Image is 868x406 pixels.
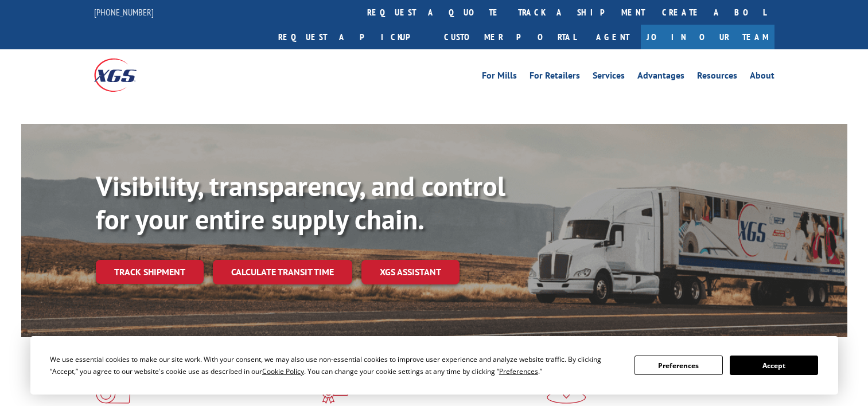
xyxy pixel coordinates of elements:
[96,168,505,237] b: Visibility, transparency, and control for your entire supply chain.
[641,25,774,49] a: Join Our Team
[30,336,838,395] div: Cookie Consent Prompt
[730,356,818,375] button: Accept
[94,6,154,18] a: [PHONE_NUMBER]
[635,356,723,375] button: Preferences
[270,25,435,49] a: Request a pickup
[637,71,684,84] a: Advantages
[96,260,204,284] a: Track shipment
[361,260,460,284] a: XGS ASSISTANT
[262,366,304,376] span: Cookie Policy
[530,71,580,84] a: For Retailers
[213,260,352,284] a: Calculate transit time
[750,71,774,84] a: About
[435,25,585,49] a: Customer Portal
[585,25,641,49] a: Agent
[697,71,737,84] a: Resources
[593,71,625,84] a: Services
[499,366,538,376] span: Preferences
[50,353,621,377] div: We use essential cookies to make our site work. With your consent, we may also use non-essential ...
[482,71,517,84] a: For Mills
